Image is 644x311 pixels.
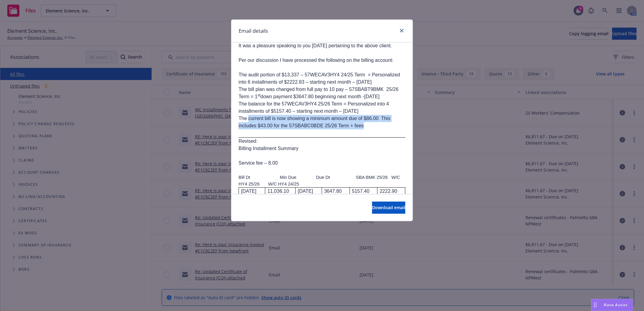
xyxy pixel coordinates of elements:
span: The bill plan was changed from full pay to 10 pay – 57SBABT9BMK 25/26 Term = 1 down payment $3647... [239,87,398,99]
span: Per our discussion I have processed the following on the billing account: [239,58,394,63]
span: 2222.90 [380,189,397,194]
div: Drag to move [592,299,599,311]
h1: Email details [239,27,268,35]
button: Download email [372,202,405,214]
span: It was a pleasure speaking to you [DATE] pertaining to the above client. [239,43,392,48]
button: Nova Assist [591,299,633,311]
span: Bill Dt Min Due Due Dt SBA BMK 25/26 W/C HY4 25/26 W/C HY4 24/25 [239,175,400,186]
span: Download email [372,205,405,210]
span: Revised: [239,139,257,144]
span: 11,036.10 [267,189,289,194]
sup: st [258,93,260,97]
span: The balance for the 57WECAV3HY4 25/26 Term = Personalized into 4 installments of $5157.40 – start... [239,101,389,114]
a: close [398,27,405,34]
span: [DATE] [298,189,313,194]
span: Billing Installment Summary [239,146,298,151]
span: 3647.80 [324,189,342,194]
span: [DATE] [241,189,256,194]
span: Nova Assist [604,302,628,307]
span: Service fee – 8.00 [239,160,278,166]
span: 5157.40 [352,189,370,194]
span: The audit portion of $13,337 – 57WECAV3HY4 24/25 Term = Personalized into 6 installments of $2222... [239,72,400,85]
span: The current bill is now showing a minimum amount due of $86.00 This includes $43.00 for the 57SBA... [239,116,390,128]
